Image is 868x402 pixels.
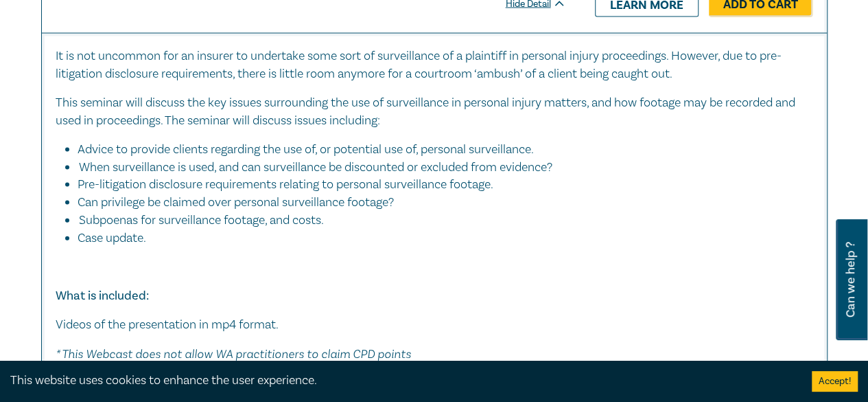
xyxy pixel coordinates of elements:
[844,227,857,332] span: Can we help ?
[78,141,799,159] li: Advice to provide clients regarding the use of, or potential use of, personal surveillance.
[78,230,813,247] li: Case update.
[78,176,799,194] li: Pre-litigation disclosure requirements relating to personal surveillance footage.
[56,346,411,361] em: * This Webcast does not allow WA practitioners to claim CPD points
[812,371,858,392] button: Accept cookies
[10,372,791,390] div: This website uses cookies to enhance the user experience.
[56,288,149,304] strong: What is included:
[56,316,813,334] p: Videos of the presentation in mp4 format.
[78,159,799,177] li: When surveillance is used, and can surveillance be discounted or excluded from evidence?
[78,194,799,212] li: Can privilege be claimed over personal surveillance footage?
[78,212,799,230] li: Subpoenas for surveillance footage, and costs.
[56,94,813,130] p: This seminar will discuss the key issues surrounding the use of surveillance in personal injury m...
[56,47,813,83] p: It is not uncommon for an insurer to undertake some sort of surveillance of a plaintiff in person...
